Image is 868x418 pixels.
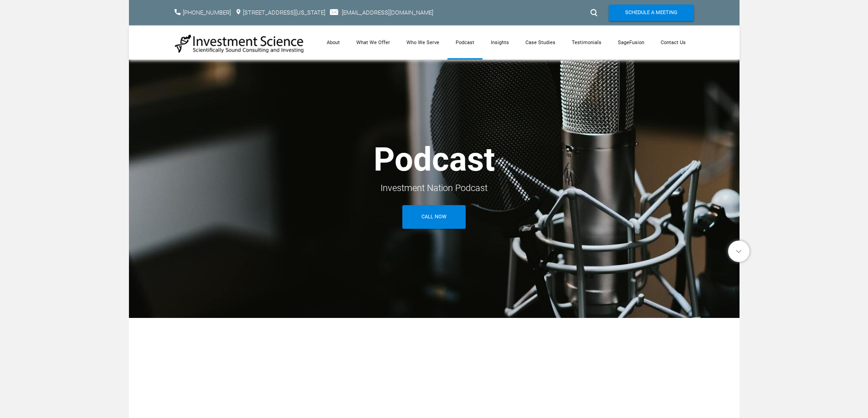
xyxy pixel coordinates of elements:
[447,25,483,60] a: Podcast
[483,25,517,60] a: Insights
[243,9,325,16] a: [STREET_ADDRESS][US_STATE]​
[564,25,610,60] a: Testimonials
[609,5,694,21] a: Schedule A Meeting
[625,5,678,21] span: Schedule A Meeting
[183,9,231,16] a: [PHONE_NUMBER]
[348,25,398,60] a: What We Offer
[402,205,466,229] a: Call Now
[517,25,564,60] a: Case Studies
[175,34,304,54] img: Investment Science | NYC Consulting Services
[398,25,447,60] a: Who We Serve
[374,140,495,179] strong: Podcast
[610,25,652,60] a: SageFusion
[342,9,433,16] a: [EMAIL_ADDRESS][DOMAIN_NAME]
[318,25,348,60] a: About
[175,180,694,196] div: Investment Nation Podcast
[652,25,694,60] a: Contact Us
[421,205,447,229] span: Call Now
